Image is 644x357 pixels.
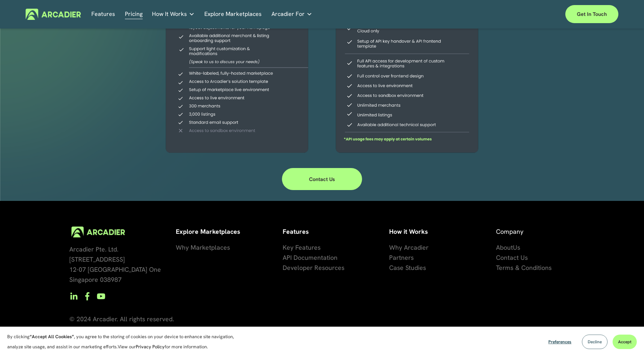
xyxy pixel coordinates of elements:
[389,243,428,251] span: Why Arcadier
[69,292,78,301] a: LinkedIn
[393,253,414,263] a: artners
[83,292,92,301] a: Facebook
[283,263,344,273] a: Developer Resources
[69,315,174,323] span: © 2024 Arcadier. All rights reserved.
[513,243,520,251] span: Us
[608,322,644,357] iframe: Chat Widget
[26,9,81,20] img: Arcadier
[136,344,165,350] a: Privacy Policy
[582,335,608,349] button: Decline
[548,339,571,345] span: Preferences
[176,227,240,236] strong: Explore Marketplaces
[91,9,115,20] a: Features
[69,245,161,284] span: Arcadier Pte. Ltd. [STREET_ADDRESS] 12-07 [GEOGRAPHIC_DATA] One Singapore 038987
[283,243,321,251] span: Key Features
[283,263,344,272] span: Developer Resources
[496,253,528,262] span: Contact Us
[397,263,426,273] a: se Studies
[389,227,428,236] strong: How it Works
[389,263,397,272] span: Ca
[271,9,312,20] a: folder dropdown
[125,9,143,20] a: Pricing
[283,253,338,262] span: API Documentation
[389,263,397,273] a: Ca
[271,9,305,19] span: Arcadier For
[496,242,513,253] a: About
[389,242,428,253] a: Why Arcadier
[496,243,513,251] span: About
[283,253,338,263] a: API Documentation
[283,242,321,253] a: Key Features
[393,253,414,262] span: artners
[30,334,74,340] strong: “Accept All Cookies”
[204,9,262,20] a: Explore Marketplaces
[397,263,426,272] span: se Studies
[588,339,602,345] span: Decline
[283,227,309,236] strong: Features
[496,263,552,273] a: Terms & Conditions
[389,253,393,262] span: P
[176,243,230,251] span: Why Marketplaces
[496,263,552,272] span: Terms & Conditions
[565,5,618,23] a: Get in touch
[152,9,187,19] span: How It Works
[496,227,523,236] span: Company
[543,335,577,349] button: Preferences
[282,168,362,190] a: Contact Us
[7,332,242,352] p: By clicking , you agree to the storing of cookies on your device to enhance site navigation, anal...
[152,9,195,20] a: folder dropdown
[176,242,230,253] a: Why Marketplaces
[389,253,393,263] a: P
[496,253,528,263] a: Contact Us
[97,292,105,301] a: YouTube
